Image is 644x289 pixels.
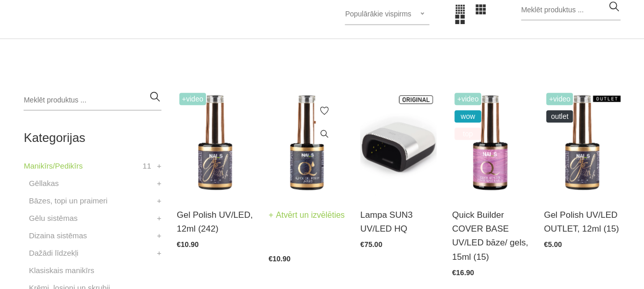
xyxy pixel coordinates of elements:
[24,131,161,144] h2: Kategorijas
[177,90,253,195] img: Ilgnoturīga, intensīvi pigmentēta gellaka. Viegli klājas, lieliski žūst, nesaraujas, neatkāpjas n...
[157,247,161,259] a: +
[157,177,161,190] a: +
[29,195,107,207] a: Bāzes, topi un praimeri
[177,208,253,236] a: Gel Polish UV/LED, 12ml (242)
[268,208,345,222] a: Atvērt un izvēlēties
[29,230,87,242] a: Dizaina sistēmas
[452,90,528,195] img: Šī brīža iemīlētākais produkts, kas nepieviļ nevienu meistaru.Perfektas noturības kamuflāžas bāze...
[546,93,573,105] span: +Video
[29,212,77,224] a: Gēlu sistēmas
[177,240,199,249] span: €10.90
[29,264,94,277] a: Klasiskais manikīrs
[24,90,161,111] input: Meklēt produktus ...
[544,90,620,195] img: Ilgnoturīga, intensīvi pigmentēta gēllaka. Viegli klājas, lieliski žūst, nesaraujas, neatkāpjas n...
[268,255,290,263] span: €10.90
[454,93,481,105] span: +Video
[179,93,206,105] span: +Video
[546,110,573,122] span: OUTLET
[345,10,411,18] span: Populārākie vispirms
[268,90,345,195] img: Ātri, ērti un vienkārši!Intensīvi pigmentēta gellaka, kas perfekti klājas arī vienā slānī, tādā v...
[29,247,78,259] a: Dažādi līdzekļi
[24,160,82,172] a: Manikīrs/Pedikīrs
[29,177,58,190] a: Gēllakas
[544,208,620,236] a: Gel Polish UV/LED OUTLET, 12ml (15)
[544,240,562,249] span: €5.00
[157,160,161,172] a: +
[454,128,481,140] span: top
[454,110,481,122] span: wow
[452,208,528,264] a: Quick Builder COVER BASE UV/LED bāze/ gels, 15ml (15)
[360,208,437,236] a: Lampa SUN3 UV/LED HQ
[157,212,161,224] a: +
[360,90,437,195] img: Modelis: SUNUV 3Jauda: 48WViļņu garums: 365+405nmKalpošanas ilgums: 50000 HRSPogas vadība:10s/30s...
[142,160,151,172] span: 11
[360,240,382,249] span: €75.00
[157,230,161,242] a: +
[452,269,474,277] span: €16.90
[157,195,161,207] a: +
